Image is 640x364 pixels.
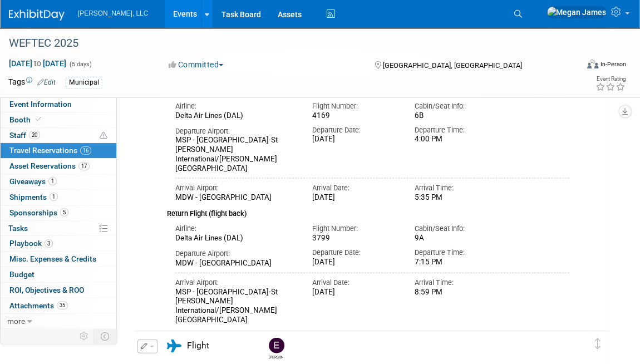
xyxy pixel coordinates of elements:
[1,174,116,189] a: Giveaways1
[187,341,209,351] span: Flight
[312,135,398,144] div: [DATE]
[415,258,500,267] div: 7:15 PM
[57,301,68,309] span: 35
[1,159,116,174] a: Asset Reservations17
[1,205,116,220] a: Sponsorships5
[9,208,68,217] span: Sponsorships
[9,177,57,186] span: Giveaways
[1,283,116,298] a: ROI, Objectives & ROO
[1,143,116,158] a: Travel Reservations16
[175,234,296,243] div: Delta Air Lines (DAL)
[80,146,91,155] span: 16
[312,278,398,288] div: Arrival Date:
[8,76,56,89] td: Tags
[78,9,148,17] span: [PERSON_NAME], LLC
[50,193,58,201] span: 1
[269,353,283,360] div: Erik Masson
[383,61,522,70] span: [GEOGRAPHIC_DATA], [GEOGRAPHIC_DATA]
[37,78,56,86] a: Edit
[9,9,65,21] img: ExhibitDay
[530,58,627,75] div: Event Format
[1,97,116,112] a: Event Information
[8,58,67,68] span: [DATE] [DATE]
[167,202,569,219] div: Return Flight (flight back)
[66,77,102,88] div: Municipal
[175,193,296,203] div: MDW - [GEOGRAPHIC_DATA]
[415,288,500,297] div: 8:59 PM
[75,329,94,343] td: Personalize Event Tab Strip
[165,59,228,70] button: Committed
[36,116,41,122] i: Booth reservation complete
[9,100,72,109] span: Event Information
[415,248,500,258] div: Departure Time:
[1,298,116,313] a: Attachments35
[78,162,90,170] span: 17
[1,267,116,282] a: Budget
[600,60,626,68] div: In-Person
[48,177,57,185] span: 1
[175,288,296,325] div: MSP - [GEOGRAPHIC_DATA]-St [PERSON_NAME] International/[PERSON_NAME][GEOGRAPHIC_DATA]
[312,258,398,267] div: [DATE]
[587,60,598,68] img: Format-Inperson.png
[415,125,500,135] div: Departure Time:
[9,301,68,310] span: Attachments
[175,224,296,234] div: Airline:
[312,111,398,121] div: 4169
[415,111,500,120] div: 6B
[415,101,500,111] div: Cabin/Seat Info:
[547,6,607,18] img: Megan James
[1,252,116,267] a: Misc. Expenses & Credits
[9,254,96,263] span: Misc. Expenses & Credits
[9,161,90,170] span: Asset Reservations
[167,340,181,352] i: Flight
[68,61,92,68] span: (5 days)
[60,208,68,217] span: 5
[1,128,116,143] a: Staff20
[312,193,398,203] div: [DATE]
[45,239,53,248] span: 3
[312,224,398,234] div: Flight Number:
[1,314,116,329] a: more
[8,224,28,233] span: Tasks
[29,131,40,139] span: 20
[100,131,107,141] span: Potential Scheduling Conflict -- at least one attendee is tagged in another overlapping event.
[415,183,500,193] div: Arrival Time:
[175,136,296,173] div: MSP - [GEOGRAPHIC_DATA]-St [PERSON_NAME] International/[PERSON_NAME][GEOGRAPHIC_DATA]
[266,338,285,360] div: Erik Masson
[9,286,84,294] span: ROI, Objectives & ROO
[94,329,117,343] td: Toggle Event Tabs
[9,193,58,201] span: Shipments
[9,270,35,279] span: Budget
[175,111,296,121] div: Delta Air Lines (DAL)
[415,193,500,203] div: 5:35 PM
[175,183,296,193] div: Arrival Airport:
[312,288,398,297] div: [DATE]
[595,76,626,82] div: Event Rating
[1,236,116,251] a: Playbook3
[312,125,398,135] div: Departure Date:
[175,126,296,136] div: Departure Airport:
[175,278,296,288] div: Arrival Airport:
[5,33,565,53] div: WEFTEC 2025
[175,249,296,259] div: Departure Airport:
[1,112,116,127] a: Booth
[1,221,116,236] a: Tasks
[1,190,116,205] a: Shipments1
[312,248,398,258] div: Departure Date:
[595,338,600,350] i: Click and drag to move item
[415,224,500,234] div: Cabin/Seat Info:
[415,135,500,144] div: 4:00 PM
[415,234,500,243] div: 9A
[9,115,43,124] span: Booth
[9,131,40,140] span: Staff
[312,234,398,243] div: 3799
[175,101,296,111] div: Airline:
[175,259,296,268] div: MDW - [GEOGRAPHIC_DATA]
[269,338,284,353] img: Erik Masson
[312,183,398,193] div: Arrival Date:
[7,317,25,326] span: more
[9,146,91,155] span: Travel Reservations
[415,278,500,288] div: Arrival Time:
[32,59,43,68] span: to
[312,101,398,111] div: Flight Number:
